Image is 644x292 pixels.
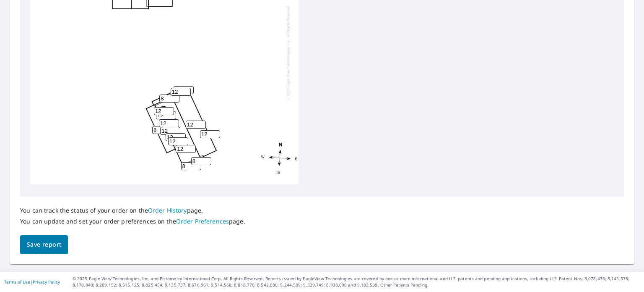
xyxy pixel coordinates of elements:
p: You can update and set your order preferences on the page. [20,218,245,225]
a: Order Preferences [176,217,229,225]
p: © 2025 Eagle View Technologies, Inc. and Pictometry International Corp. All Rights Reserved. Repo... [73,276,640,288]
a: Privacy Policy [33,279,60,285]
a: Terms of Use [4,279,30,285]
a: Order History [148,206,187,214]
button: Save report [20,235,68,254]
span: Save report [27,239,61,250]
p: | [4,279,60,284]
p: You can track the status of your order on the page. [20,207,245,214]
